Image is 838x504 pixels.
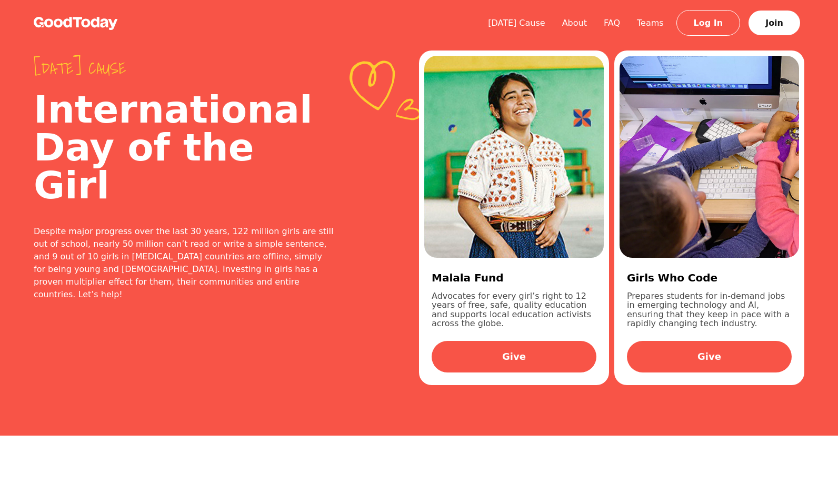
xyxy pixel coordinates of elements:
a: Teams [628,18,672,28]
div: Despite major progress over the last 30 years, 122 million girls are still out of school, nearly ... [34,225,335,301]
p: Prepares students for in-demand jobs in emerging technology and AI, ensuring that they keep in pa... [627,291,792,328]
a: [DATE] Cause [480,18,554,28]
a: About [554,18,595,28]
span: [DATE] cause [34,59,335,78]
h2: International Day of the Girl [34,90,335,204]
h3: Malala Fund [432,270,596,285]
h3: Girls Who Code [627,270,792,285]
a: Log In [676,10,741,36]
img: GoodToday [34,17,118,30]
a: Give [627,341,792,372]
p: Advocates for every girl’s right to 12 years of free, safe, quality education and supports local ... [432,291,596,328]
a: FAQ [595,18,628,28]
a: Give [432,341,596,372]
img: 31cf7e9b-d014-4ca4-bf91-081fdaeebefa.jpg [424,56,604,258]
img: a5067da1-17a0-4a43-b10c-341c98bef663.jpg [620,56,799,258]
a: Join [749,11,800,35]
